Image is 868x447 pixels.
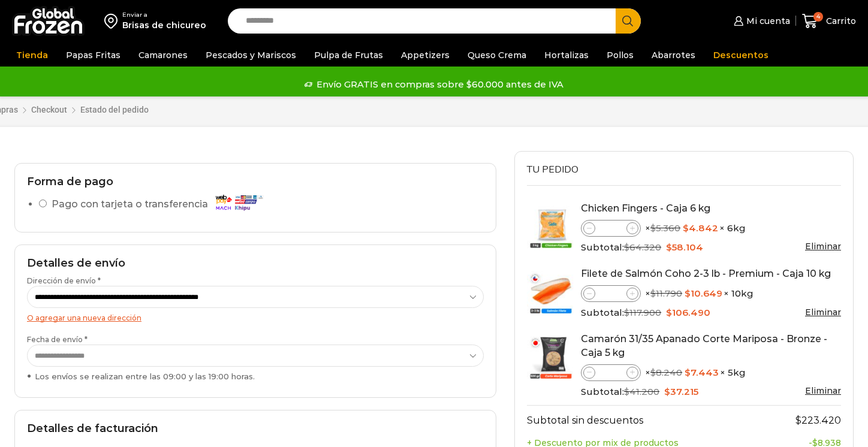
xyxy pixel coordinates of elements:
[646,44,701,67] a: Abarrotes
[581,333,827,358] a: Camarón 31/35 Apanado Corte Mariposa - Bronze - Caja 5 kg
[595,221,626,235] input: Product quantity
[538,44,595,67] a: Hortalizas
[52,194,269,215] label: Pago con tarjeta o transferencia
[27,313,141,322] a: O agregar una nueva dirección
[581,203,710,214] a: Chicken Fingers - Caja 6 kg
[813,12,823,22] span: 4
[527,405,760,434] th: Subtotal sin descuentos
[650,222,656,234] span: $
[601,44,640,67] a: Pollos
[683,222,689,234] span: $
[685,367,719,378] bdi: 7.443
[795,415,801,426] span: $
[581,220,841,237] div: × × 6kg
[650,288,682,299] bdi: 11.790
[581,364,841,381] div: × × 5kg
[581,306,841,319] div: Subtotal:
[650,367,656,378] span: $
[731,9,789,33] a: Mi cuenta
[395,44,456,67] a: Appetizers
[581,268,831,279] a: Filete de Salmón Coho 2-3 lb - Premium - Caja 10 kg
[743,15,790,27] span: Mi cuenta
[624,241,661,253] bdi: 64.320
[595,286,626,301] input: Product quantity
[707,44,774,67] a: Descuentos
[308,44,389,67] a: Pulpa de Frutas
[581,285,841,302] div: × × 10kg
[624,386,629,397] span: $
[683,222,718,234] bdi: 4.842
[104,11,122,31] img: address-field-icon.svg
[581,241,841,254] div: Subtotal:
[27,334,484,382] label: Fecha de envío *
[60,44,126,67] a: Papas Fritas
[122,19,206,31] div: Brisas de chicureo
[624,307,629,318] span: $
[122,11,206,19] div: Enviar a
[664,386,698,397] bdi: 37.215
[685,288,722,299] bdi: 10.649
[666,307,672,318] span: $
[27,257,484,270] h2: Detalles de envío
[624,307,661,318] bdi: 117.900
[650,367,682,378] bdi: 8.240
[823,15,856,27] span: Carrito
[666,241,703,253] bdi: 58.104
[616,8,641,34] button: Search button
[212,192,266,213] img: Pago con tarjeta o transferencia
[805,307,841,318] a: Eliminar
[462,44,532,67] a: Queso Crema
[685,288,691,299] span: $
[795,415,841,426] bdi: 223.420
[132,44,194,67] a: Camarones
[27,422,484,436] h2: Detalles de facturación
[685,367,691,378] span: $
[595,366,626,380] input: Product quantity
[27,286,484,308] select: Dirección de envío *
[27,176,484,189] h2: Forma de pago
[666,241,672,253] span: $
[581,385,841,398] div: Subtotal:
[27,276,484,308] label: Dirección de envío *
[200,44,302,67] a: Pescados y Mariscos
[624,386,659,397] bdi: 41.200
[666,307,710,318] bdi: 106.490
[650,288,656,299] span: $
[664,386,670,397] span: $
[805,385,841,396] a: Eliminar
[27,345,484,367] select: Fecha de envío * Los envíos se realizan entre las 09:00 y las 19:00 horas.
[805,241,841,252] a: Eliminar
[802,7,856,35] a: 4 Carrito
[624,241,629,253] span: $
[27,371,484,382] div: Los envíos se realizan entre las 09:00 y las 19:00 horas.
[527,163,578,176] span: Tu pedido
[650,222,680,234] bdi: 5.360
[10,44,54,67] a: Tienda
